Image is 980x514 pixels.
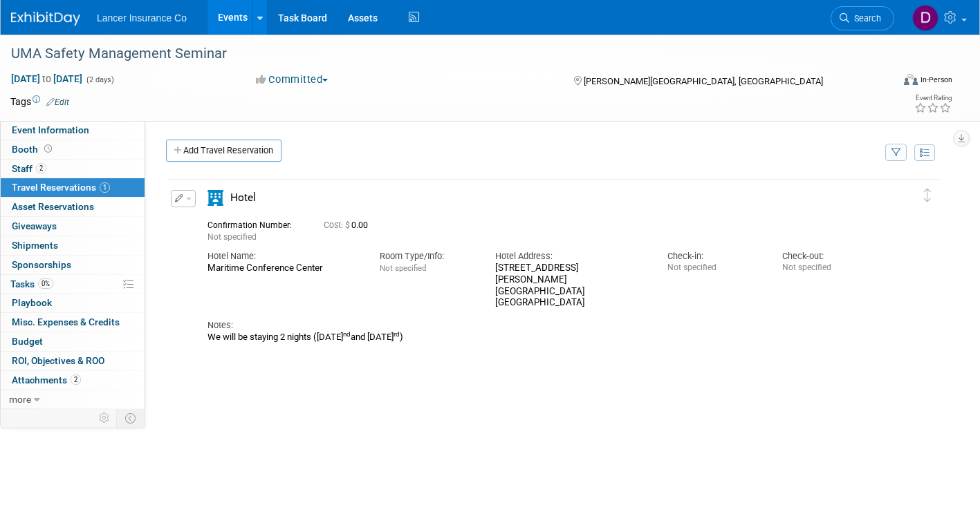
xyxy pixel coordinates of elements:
[495,263,647,309] div: [STREET_ADDRESS] [PERSON_NAME][GEOGRAPHIC_DATA] [GEOGRAPHIC_DATA]
[100,182,110,193] span: 1
[1,178,145,197] a: Travel Reservations1
[1,371,145,390] a: Attachments2
[914,95,952,102] div: Event Rating
[924,189,931,202] i: Click and drag to move item
[11,12,80,26] img: ExhibitDay
[1,236,145,255] a: Shipments
[12,182,110,193] span: Travel Reservations
[667,263,761,273] div: Not specified
[1,390,145,409] a: more
[9,394,31,405] span: more
[343,330,351,338] sup: nd
[12,144,55,155] span: Booth
[12,259,71,270] span: Sponsorships
[584,76,823,86] span: [PERSON_NAME][GEOGRAPHIC_DATA], [GEOGRAPHIC_DATA]
[207,190,223,206] i: Hotel
[207,232,257,242] span: Not specified
[230,191,256,204] span: Hotel
[207,250,359,263] div: Hotel Name:
[10,278,53,289] span: Tasks
[380,250,474,263] div: Room Type/Info:
[71,374,81,385] span: 2
[1,121,145,140] a: Event Information
[813,72,952,93] div: Event Format
[10,95,69,108] td: Tags
[12,124,89,135] span: Event Information
[1,217,145,236] a: Giveaways
[12,355,104,366] span: ROI, Objectives & ROO
[12,316,120,327] span: Misc. Expenses & Credits
[1,313,145,332] a: Misc. Expenses & Credits
[1,294,145,312] a: Playbook
[912,5,939,31] img: Dawn Quinn
[904,74,918,85] img: Format-Inperson.png
[667,250,761,263] div: Check-in:
[782,263,876,273] div: Not specified
[207,319,876,332] div: Notes:
[1,275,145,294] a: Tasks0%
[12,201,94,212] span: Asset Reservations
[10,73,83,85] span: [DATE] [DATE]
[207,216,303,231] div: Confirmation Number:
[40,73,53,84] span: to
[93,409,117,427] td: Personalize Event Tab Strip
[38,278,53,289] span: 0%
[12,163,46,174] span: Staff
[207,332,876,343] div: We will be staying 2 nights ([DATE] and [DATE] )
[1,160,145,178] a: Staff2
[251,73,333,87] button: Committed
[46,97,69,107] a: Edit
[849,13,881,23] span: Search
[394,330,400,338] sup: rd
[6,41,872,66] div: UMA Safety Management Seminar
[1,332,145,351] a: Budget
[12,240,58,251] span: Shipments
[495,250,647,263] div: Hotel Address:
[324,220,373,230] span: 0.00
[97,12,187,23] span: Lancer Insurance Co
[12,336,43,347] span: Budget
[166,140,281,162] a: Add Travel Reservation
[891,149,901,158] i: Filter by Traveler
[85,75,114,84] span: (2 days)
[831,6,894,30] a: Search
[782,250,876,263] div: Check-out:
[324,220,351,230] span: Cost: $
[1,140,145,159] a: Booth
[207,263,359,274] div: Maritime Conference Center
[117,409,145,427] td: Toggle Event Tabs
[36,163,46,173] span: 2
[380,263,426,273] span: Not specified
[1,352,145,370] a: ROI, Objectives & ROO
[12,374,81,386] span: Attachments
[1,256,145,274] a: Sponsorships
[1,198,145,216] a: Asset Reservations
[12,220,57,231] span: Giveaways
[920,75,952,85] div: In-Person
[41,144,55,154] span: Booth not reserved yet
[12,297,52,308] span: Playbook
